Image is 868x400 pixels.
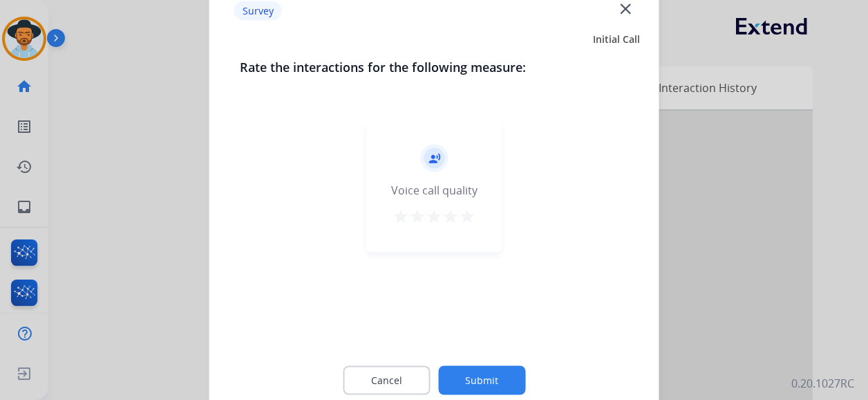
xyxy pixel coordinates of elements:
h3: Rate the interactions for the following measure: [240,57,629,77]
button: Cancel [343,366,430,395]
mat-icon: star [459,208,475,225]
button: Submit [438,366,525,395]
div: Voice call quality [391,182,478,199]
mat-icon: star [409,208,426,225]
mat-icon: star [442,208,459,225]
p: 0.20.1027RC [791,375,854,392]
span: Initial Call [593,33,640,46]
mat-icon: star [393,208,409,225]
mat-icon: star [426,208,442,225]
mat-icon: record_voice_over [428,152,440,165]
p: Survey [234,1,282,20]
